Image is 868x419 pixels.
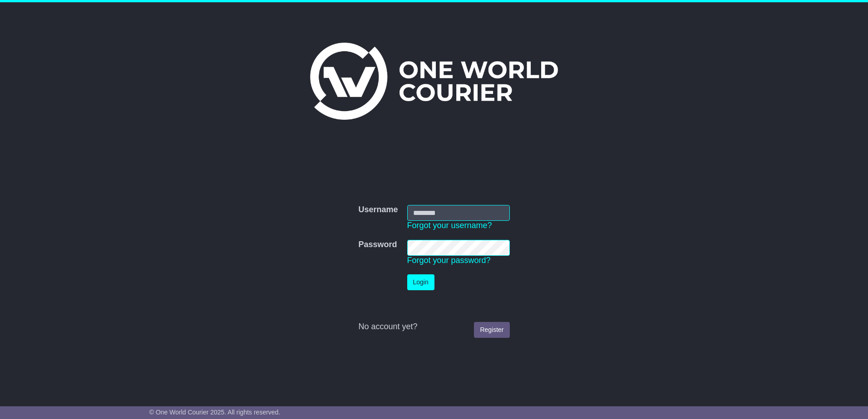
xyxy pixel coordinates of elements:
div: No account yet? [358,322,509,332]
label: Password [358,240,397,250]
a: Forgot your password? [407,256,491,265]
label: Username [358,205,398,215]
a: Register [474,322,509,338]
img: One World [310,43,558,120]
button: Login [407,274,434,290]
a: Forgot your username? [407,221,492,230]
span: © One World Courier 2025. All rights reserved. [149,409,281,416]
